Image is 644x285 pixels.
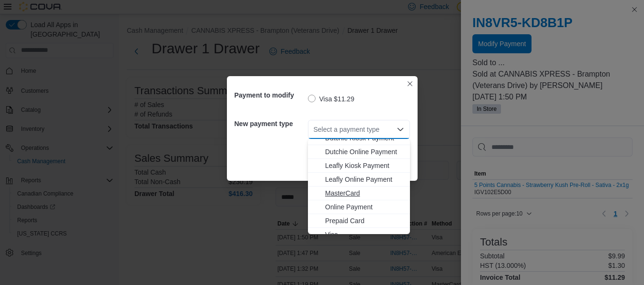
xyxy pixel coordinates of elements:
[325,175,404,184] span: Leafly Online Payment
[397,126,404,133] button: Close list of options
[325,188,404,198] span: MasterCard
[325,216,404,226] span: Prepaid Card
[308,62,410,256] div: Choose from the following options
[325,230,404,239] span: Visa
[308,145,410,159] button: Dutchie Online Payment
[325,161,404,170] span: Leafly Kiosk Payment
[314,124,315,135] input: Accessible screen reader label
[308,200,410,214] button: Online Payment
[308,187,410,200] button: MasterCard
[308,93,355,105] label: Visa $11.29
[235,86,306,105] h5: Payment to modify
[308,173,410,187] button: Leafly Online Payment
[235,114,306,133] h5: New payment type
[404,78,416,89] button: Closes this modal window
[308,159,410,173] button: Leafly Kiosk Payment
[308,228,410,242] button: Visa
[308,214,410,228] button: Prepaid Card
[325,147,404,157] span: Dutchie Online Payment
[325,202,404,212] span: Online Payment
[325,133,404,143] span: Dutchie Kiosk Payment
